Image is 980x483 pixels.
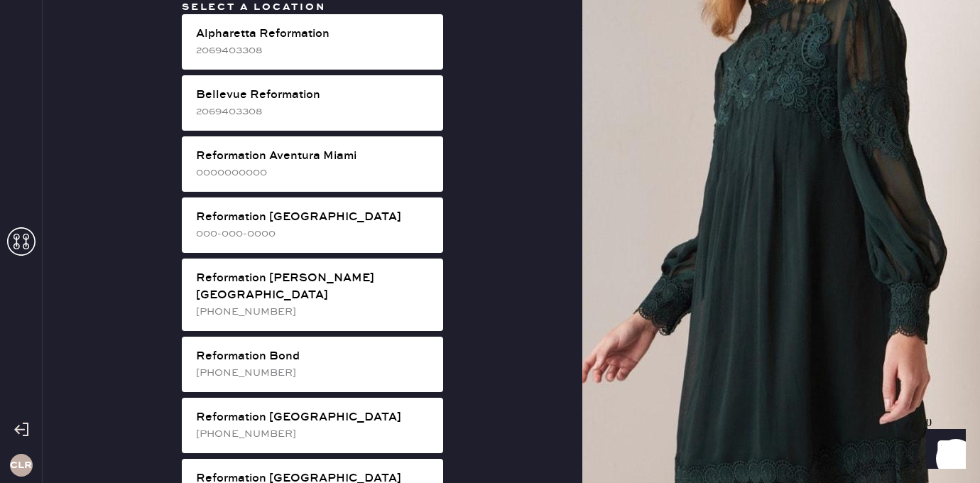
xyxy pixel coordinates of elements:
[196,409,432,426] div: Reformation [GEOGRAPHIC_DATA]
[45,158,932,210] div: # 88675 [PERSON_NAME] [PERSON_NAME] [EMAIL_ADDRESS][DOMAIN_NAME]
[196,26,432,43] div: Alpharetta Reformation
[196,165,432,180] div: 0000000000
[45,249,136,268] td: 910249
[196,270,432,304] div: Reformation [PERSON_NAME][GEOGRAPHIC_DATA]
[196,304,432,320] div: [PHONE_NUMBER]
[45,103,932,120] div: Order # 81777
[196,348,432,365] div: Reformation Bond
[875,231,932,249] th: QTY
[196,148,432,165] div: Reformation Aventura Miami
[182,1,326,13] span: Select a location
[196,87,432,104] div: Bellevue Reformation
[196,209,432,226] div: Reformation [GEOGRAPHIC_DATA]
[45,86,932,103] div: Packing list
[196,104,432,119] div: 2069403308
[875,249,932,268] td: 1
[913,419,974,480] iframe: Front Chat
[136,231,875,249] th: Description
[196,426,432,442] div: [PHONE_NUMBER]
[196,226,432,241] div: 000-000-0000
[136,249,875,268] td: Sleeveless Top - Reformation - Soleil Satin Top Almond - Size: 6
[45,141,932,158] div: Customer information
[10,460,32,470] h3: CLR
[196,43,432,58] div: 2069403308
[196,365,432,381] div: [PHONE_NUMBER]
[45,231,136,249] th: ID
